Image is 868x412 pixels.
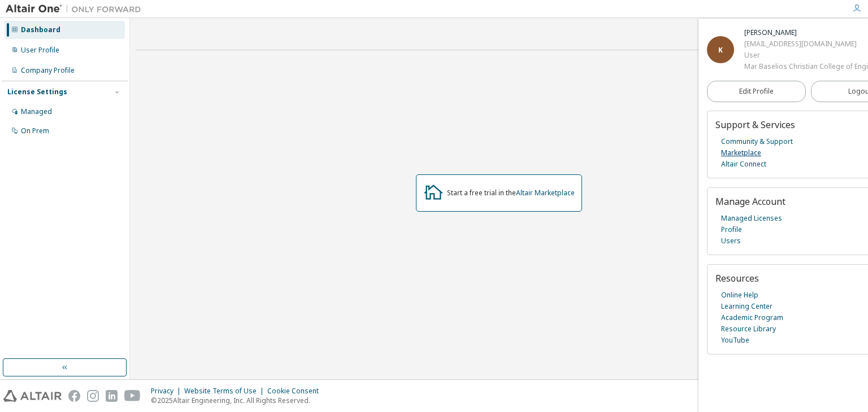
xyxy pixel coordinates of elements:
a: Resource Library [721,323,776,335]
span: Support & Services [715,119,795,131]
img: Altair One [6,3,147,15]
div: Company Profile [21,66,75,75]
img: altair_logo.svg [3,390,62,402]
a: Managed Licenses [721,213,782,224]
span: Edit Profile [739,87,774,96]
img: instagram.svg [87,390,99,402]
p: © 2025 Altair Engineering, Inc. All Rights Reserved. [151,396,325,405]
div: On Prem [21,126,49,135]
span: Resources [715,272,759,284]
a: Altair Connect [721,159,766,170]
div: Cookie Consent [267,387,325,396]
a: YouTube [721,335,749,346]
a: Edit Profile [707,81,806,102]
div: Dashboard [21,25,60,34]
a: Altair Marketplace [516,188,575,198]
div: Privacy [151,387,184,396]
span: Manage Account [715,195,785,208]
span: K [718,45,723,55]
a: Academic Program [721,312,783,323]
a: Online Help [721,290,758,301]
img: linkedin.svg [106,390,118,402]
div: Managed [21,107,52,116]
a: Users [721,235,741,247]
a: Community & Support [721,136,793,147]
img: youtube.svg [124,390,141,402]
img: facebook.svg [68,390,80,402]
div: Start a free trial in the [447,189,575,198]
a: Learning Center [721,301,772,312]
div: Website Terms of Use [184,387,267,396]
a: Profile [721,224,742,235]
div: User Profile [21,46,59,55]
div: License Settings [7,87,67,97]
a: Marketplace [721,147,761,159]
